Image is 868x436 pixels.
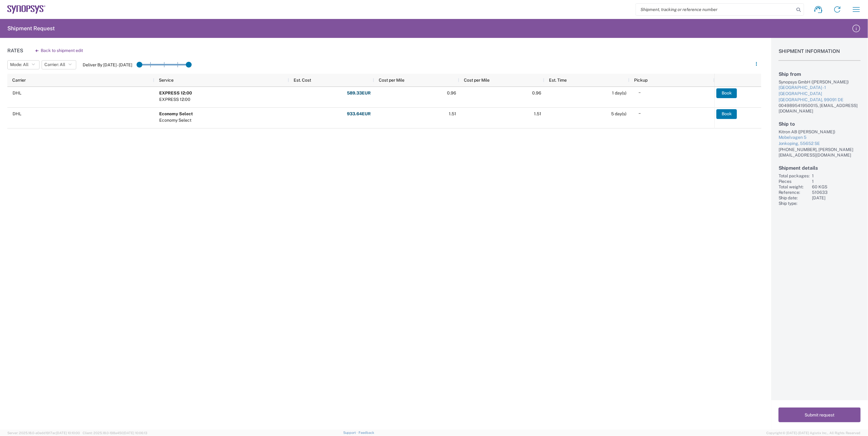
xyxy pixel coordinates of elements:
[347,90,371,96] strong: 589.33 EUR
[294,78,311,83] span: Est. Cost
[779,147,861,158] div: [PHONE_NUMBER], [PERSON_NAME][EMAIL_ADDRESS][DOMAIN_NAME]
[347,88,371,98] button: 589.33EUR
[160,111,193,116] b: Economy Select
[812,190,861,195] div: 510633
[611,111,627,116] span: 5 day(s)
[779,179,810,184] div: Pieces
[83,62,132,68] label: Deliver By [DATE] - [DATE]
[42,60,76,69] button: Carrier: All
[31,45,88,56] button: Back to shipment edit
[449,111,457,116] span: 1.51
[7,60,39,69] button: Mode: All
[779,165,861,171] h2: Shipment details
[779,173,810,179] div: Total packages:
[779,135,861,146] a: Mobelvagen 5Jonkoping, 55652 SE
[716,109,737,119] button: Book
[83,431,147,435] span: Client: 2025.18.0-198a450
[779,129,861,135] div: Kitron AB ([PERSON_NAME])
[12,78,26,83] span: Carrier
[812,195,861,201] div: [DATE]
[779,48,861,61] h1: Shipment Information
[779,79,861,85] div: Synopsys GmbH ([PERSON_NAME])
[634,78,648,83] span: Pickup
[779,141,861,147] div: Jonkoping, 55652 SE
[7,431,80,435] span: Server: 2025.18.0-a0edd1917ac
[56,431,80,435] span: [DATE] 10:10:00
[812,173,861,179] div: 1
[779,71,861,77] h2: Ship from
[779,85,861,97] div: [GEOGRAPHIC_DATA] - 1 [GEOGRAPHIC_DATA]
[160,96,192,103] div: EXPRESS 12:00
[779,184,810,190] div: Total weight:
[779,85,861,103] a: [GEOGRAPHIC_DATA] - 1 [GEOGRAPHIC_DATA][GEOGRAPHIC_DATA], 99091 DE
[44,62,65,68] span: Carrier: All
[766,430,861,436] span: Copyright © [DATE]-[DATE] Agistix Inc., All Rights Reserved
[347,109,371,119] button: 933.64EUR
[779,103,861,114] div: 004989541950015, [EMAIL_ADDRESS][DOMAIN_NAME]
[636,4,795,15] input: Shipment, tracking or reference number
[812,179,861,184] div: 1
[534,111,542,116] span: 1.51
[779,195,810,201] div: Ship date:
[13,91,21,95] span: DHL
[10,62,28,68] span: Mode: All
[612,91,627,95] span: 1 day(s)
[779,135,861,141] div: Mobelvagen 5
[532,91,542,95] span: 0.96
[549,78,567,83] span: Est. Time
[779,97,861,103] div: [GEOGRAPHIC_DATA], 99091 DE
[779,408,861,422] button: Submit request
[7,48,23,54] h1: Rates
[160,117,193,124] div: Economy Select
[347,111,371,117] strong: 933.64 EUR
[123,431,147,435] span: [DATE] 10:06:13
[779,121,861,127] h2: Ship to
[7,25,55,32] h2: Shipment Request
[447,91,457,95] span: 0.96
[379,78,405,83] span: Cost per Mile
[159,78,174,83] span: Service
[160,91,192,95] b: EXPRESS 12:00
[716,88,737,98] button: Book
[464,78,490,83] span: Cost per Mile
[13,111,21,116] span: DHL
[359,431,374,434] a: Feedback
[812,184,861,190] div: 60 KGS
[779,201,810,206] div: Ship type:
[779,190,810,195] div: Reference:
[343,431,359,434] a: Support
